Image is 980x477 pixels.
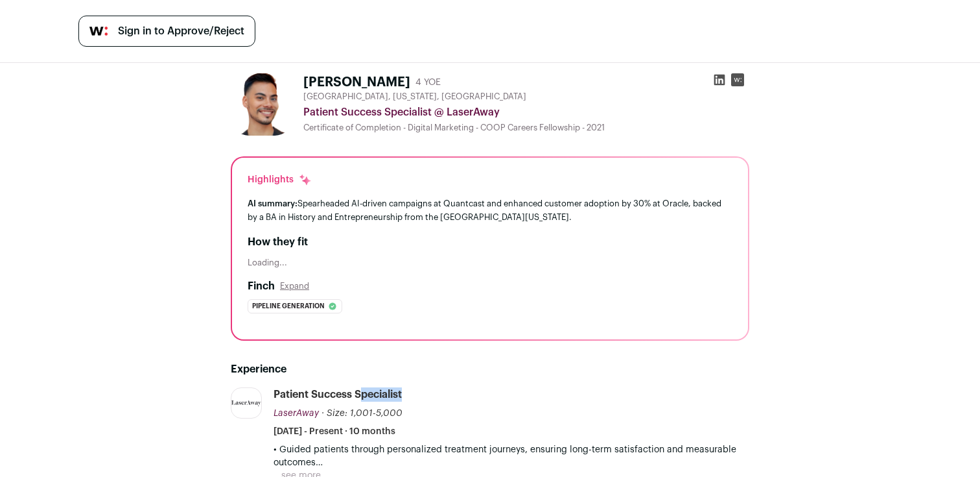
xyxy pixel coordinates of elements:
span: AI summary: [248,199,297,208]
span: Sign in to Approve/Reject [118,23,244,39]
button: Expand [280,281,309,291]
p: • Guided patients through personalized treatment journeys, ensuring long-term satisfaction and me... [274,443,749,469]
h1: [PERSON_NAME] [303,73,410,92]
div: Highlights [248,173,312,186]
a: Sign in to Approve/Reject [78,16,255,47]
div: Loading... [248,258,732,268]
span: · Size: 1,001-5,000 [321,409,402,418]
h2: Finch [248,278,275,294]
img: wellfound-symbol-flush-black-fb3c872781a75f747ccb3a119075da62bfe97bd399995f84a933054e44a575c4.png [89,27,108,36]
div: Patient Success Specialist @ LaserAway [303,104,749,120]
div: Certificate of Completion - Digital Marketing - COOP Careers Fellowship - 2021 [303,123,749,133]
img: 67bd5358254bad9f661933c7fc652fa95b1bbc3fb92bcaff77e4f70d6484ebd2.jpg [231,73,293,136]
h2: Experience [231,361,749,377]
span: Pipeline generation [252,300,325,313]
div: Patient Success Specialist [274,387,402,402]
span: [GEOGRAPHIC_DATA], [US_STATE], [GEOGRAPHIC_DATA] [303,92,526,102]
h2: How they fit [248,234,732,250]
img: 442246f848abfd3d6673d97be8f6c1f4bea9e82e7b468b469d874651dfa13406.svg [231,400,261,406]
span: [DATE] - Present · 10 months [274,425,395,438]
div: Spearheaded AI-driven campaigns at Quantcast and enhanced customer adoption by 30% at Oracle, bac... [248,197,732,224]
span: LaserAway [274,409,319,418]
div: 4 YOE [415,76,441,89]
